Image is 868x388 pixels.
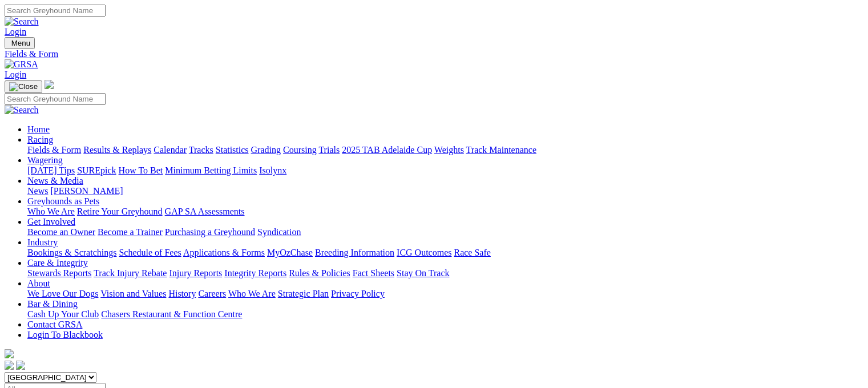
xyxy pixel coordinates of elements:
[318,145,340,155] a: Trials
[165,207,245,216] a: GAP SA Assessments
[183,248,265,257] a: Applications & Forms
[257,227,301,237] a: Syndication
[315,248,394,257] a: Breeding Information
[77,207,163,216] a: Retire Your Greyhound
[16,361,25,370] img: twitter.svg
[165,165,257,175] a: Minimum Betting Limits
[27,268,91,278] a: Stewards Reports
[251,145,281,155] a: Grading
[27,309,99,319] a: Cash Up Your Club
[27,186,48,196] a: News
[224,268,286,278] a: Integrity Reports
[27,320,82,329] a: Contact GRSA
[119,165,163,175] a: How To Bet
[5,17,39,27] img: Search
[27,227,863,237] div: Get Involved
[198,289,226,298] a: Careers
[278,289,329,298] a: Strategic Plan
[100,289,166,298] a: Vision and Values
[45,80,54,89] img: logo-grsa-white.png
[5,361,14,370] img: facebook.svg
[27,165,863,176] div: Wagering
[27,135,53,144] a: Racing
[5,70,26,79] a: Login
[283,145,317,155] a: Coursing
[189,145,213,155] a: Tracks
[397,248,451,257] a: ICG Outcomes
[5,349,14,358] img: logo-grsa-white.png
[5,37,35,49] button: Toggle navigation
[27,207,863,217] div: Greyhounds as Pets
[101,309,242,319] a: Chasers Restaurant & Function Centre
[5,27,26,37] a: Login
[27,217,75,227] a: Get Involved
[27,145,81,155] a: Fields & Form
[94,268,167,278] a: Track Injury Rebate
[27,289,98,298] a: We Love Our Dogs
[216,145,249,155] a: Statistics
[27,165,75,175] a: [DATE] Tips
[434,145,464,155] a: Weights
[168,289,196,298] a: History
[5,80,42,93] button: Toggle navigation
[331,289,385,298] a: Privacy Policy
[27,309,863,320] div: Bar & Dining
[259,165,286,175] a: Isolynx
[5,5,106,17] input: Search
[27,145,863,155] div: Racing
[228,289,276,298] a: Who We Are
[27,237,58,247] a: Industry
[27,176,83,185] a: News & Media
[11,39,30,47] span: Menu
[119,248,181,257] a: Schedule of Fees
[50,186,123,196] a: [PERSON_NAME]
[5,49,863,59] a: Fields & Form
[27,299,78,309] a: Bar & Dining
[289,268,350,278] a: Rules & Policies
[267,248,313,257] a: MyOzChase
[27,248,116,257] a: Bookings & Scratchings
[83,145,151,155] a: Results & Replays
[27,258,88,268] a: Care & Integrity
[353,268,394,278] a: Fact Sheets
[27,196,99,206] a: Greyhounds as Pets
[27,155,63,165] a: Wagering
[165,227,255,237] a: Purchasing a Greyhound
[397,268,449,278] a: Stay On Track
[5,93,106,105] input: Search
[454,248,490,257] a: Race Safe
[342,145,432,155] a: 2025 TAB Adelaide Cup
[154,145,187,155] a: Calendar
[98,227,163,237] a: Become a Trainer
[466,145,536,155] a: Track Maintenance
[77,165,116,175] a: SUREpick
[27,289,863,299] div: About
[27,248,863,258] div: Industry
[27,278,50,288] a: About
[27,330,103,339] a: Login To Blackbook
[27,186,863,196] div: News & Media
[27,207,75,216] a: Who We Are
[27,227,95,237] a: Become an Owner
[169,268,222,278] a: Injury Reports
[27,124,50,134] a: Home
[9,82,38,91] img: Close
[5,59,38,70] img: GRSA
[5,105,39,115] img: Search
[27,268,863,278] div: Care & Integrity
